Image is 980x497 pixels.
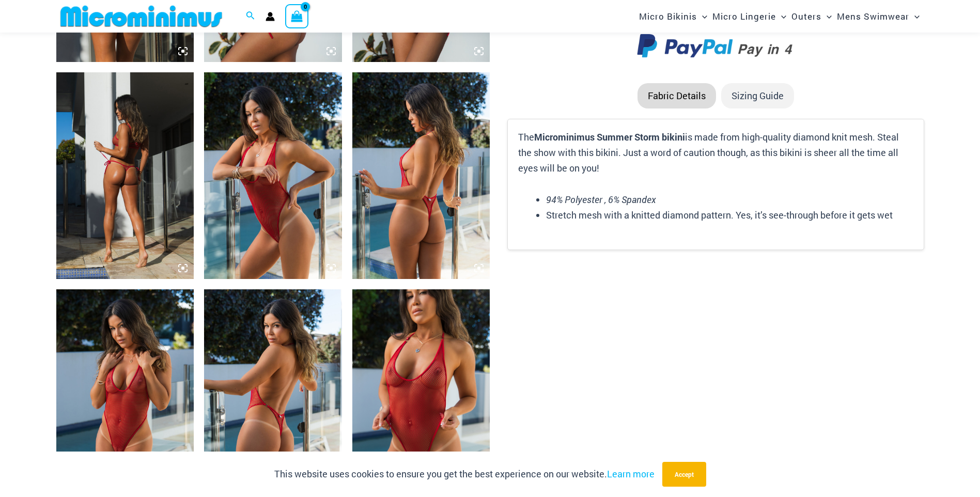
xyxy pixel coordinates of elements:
[776,3,786,29] span: Menu Toggle
[204,289,342,496] img: Summer Storm Red 8019 One Piece
[546,193,656,206] em: 94% Polyester , 6% Spandex
[909,3,920,29] span: Menu Toggle
[546,208,913,223] li: Stretch mesh with a knitted diamond pattern. Yes, it’s see-through before it gets wet
[697,3,707,29] span: Menu Toggle
[834,3,922,29] a: Mens SwimwearMenu ToggleMenu Toggle
[837,3,909,29] span: Mens Swimwear
[789,3,834,29] a: OutersMenu ToggleMenu Toggle
[352,289,490,496] img: Summer Storm Red 8019 One Piece
[791,3,821,29] span: Outers
[639,3,697,29] span: Micro Bikinis
[352,72,490,279] img: Summer Storm Red 8019 One Piece
[204,72,342,279] img: Summer Storm Red 8019 One Piece
[534,131,685,143] b: Microminimus Summer Storm bikini
[56,289,194,496] img: Summer Storm Red 8019 One Piece
[636,3,710,29] a: Micro BikinisMenu ToggleMenu Toggle
[518,130,913,176] p: The is made from high-quality diamond knit mesh. Steal the show with this bikini. Just a word of ...
[607,468,655,480] a: Learn more
[721,83,794,109] li: Sizing Guide
[635,2,924,31] nav: Site Navigation
[821,3,832,29] span: Menu Toggle
[285,4,309,28] a: View Shopping Cart, empty
[56,5,226,28] img: MM SHOP LOGO FLAT
[56,72,194,279] img: Summer Storm Red 332 Crop Top 456 Micro
[246,10,255,23] a: Search icon link
[712,3,776,29] span: Micro Lingerie
[662,462,706,487] button: Accept
[266,12,275,21] a: Account icon link
[710,3,789,29] a: Micro LingerieMenu ToggleMenu Toggle
[637,83,716,109] li: Fabric Details
[274,467,655,482] p: This website uses cookies to ensure you get the best experience on our website.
